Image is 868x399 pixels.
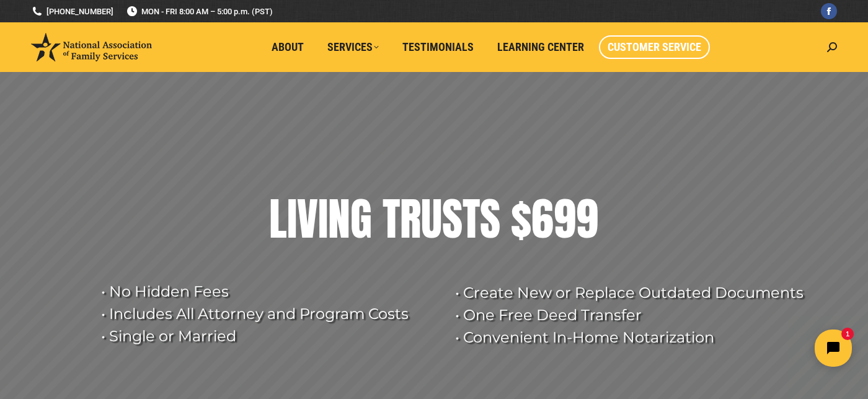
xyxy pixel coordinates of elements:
[821,3,837,19] a: Facebook page opens in new window
[402,40,474,54] span: Testimonials
[394,35,482,59] a: Testimonials
[497,40,584,54] span: Learning Center
[489,35,593,59] a: Learning Center
[463,194,480,244] div: T
[31,6,113,17] a: [PHONE_NUMBER]
[455,282,815,349] rs-layer: • Create New or Replace Outdated Documents • One Free Deed Transfer • Convenient In-Home Notariza...
[599,35,710,59] a: Customer Service
[383,194,400,244] div: T
[126,6,273,17] span: MON - FRI 8:00 AM – 5:00 p.m. (PST)
[328,194,350,244] div: N
[318,194,328,244] div: I
[327,40,379,54] span: Services
[350,194,372,244] div: G
[649,319,862,377] iframe: Tidio Chat
[511,194,531,244] div: $
[421,194,442,244] div: U
[400,194,421,244] div: R
[531,194,554,244] div: 6
[554,194,576,244] div: 9
[31,33,152,61] img: National Association of Family Services
[272,40,304,54] span: About
[608,40,701,54] span: Customer Service
[576,194,598,244] div: 9
[442,194,463,244] div: S
[269,194,287,244] div: L
[297,194,318,244] div: V
[287,194,297,244] div: I
[480,194,500,244] div: S
[263,35,312,59] a: About
[101,280,440,347] rs-layer: • No Hidden Fees • Includes All Attorney and Program Costs • Single or Married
